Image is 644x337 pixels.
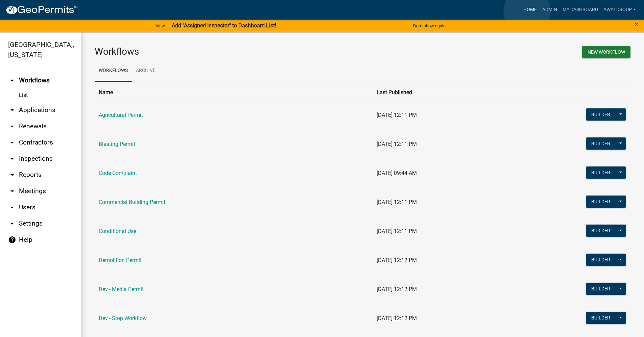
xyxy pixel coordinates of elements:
[377,257,417,263] span: [DATE] 12:12 PM
[99,286,144,292] a: Dev - Media Permit
[8,219,16,228] i: arrow_drop_down
[8,203,16,211] i: arrow_drop_down
[153,20,168,31] a: View
[8,106,16,114] i: arrow_drop_down
[8,122,16,130] i: arrow_drop_down
[99,228,136,234] a: Conditional Use
[99,315,147,321] a: Dev - Stop Workflow
[586,283,616,295] button: Builder
[586,254,616,266] button: Builder
[377,170,417,176] span: [DATE] 09:44 AM
[99,112,143,118] a: Agricultural Permit
[540,3,560,16] a: Admin
[601,3,639,16] a: awaldroup
[8,187,16,195] i: arrow_drop_down
[377,112,417,118] span: [DATE] 12:11 PM
[410,20,448,31] button: Don't show again
[377,286,417,292] span: [DATE] 12:12 PM
[582,46,630,58] button: New Workflow
[8,138,16,147] i: arrow_drop_down
[95,46,358,57] h3: Workflows
[8,236,16,244] i: help
[8,76,16,84] i: arrow_drop_up
[377,315,417,321] span: [DATE] 12:12 PM
[377,141,417,147] span: [DATE] 12:11 PM
[8,171,16,179] i: arrow_drop_down
[586,166,616,179] button: Builder
[377,228,417,234] span: [DATE] 12:11 PM
[132,60,160,82] a: Archive
[586,225,616,237] button: Builder
[635,20,639,29] span: ×
[99,199,165,205] a: Commercial Building Permit
[586,108,616,121] button: Builder
[377,199,417,205] span: [DATE] 12:11 PM
[99,141,135,147] a: Blasting Permit
[172,22,276,29] strong: Add "Assigned Inspector" to Dashboard List!
[560,3,601,16] a: My Dashboard
[586,312,616,324] button: Builder
[586,137,616,150] button: Builder
[99,170,137,176] a: Code Complaint
[99,257,142,263] a: Demolition Permit
[95,60,132,82] a: Workflows
[586,196,616,208] button: Builder
[635,20,639,28] button: Close
[8,155,16,163] i: arrow_drop_down
[521,3,540,16] a: Home
[95,84,373,101] th: Name
[373,84,538,101] th: Last Published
